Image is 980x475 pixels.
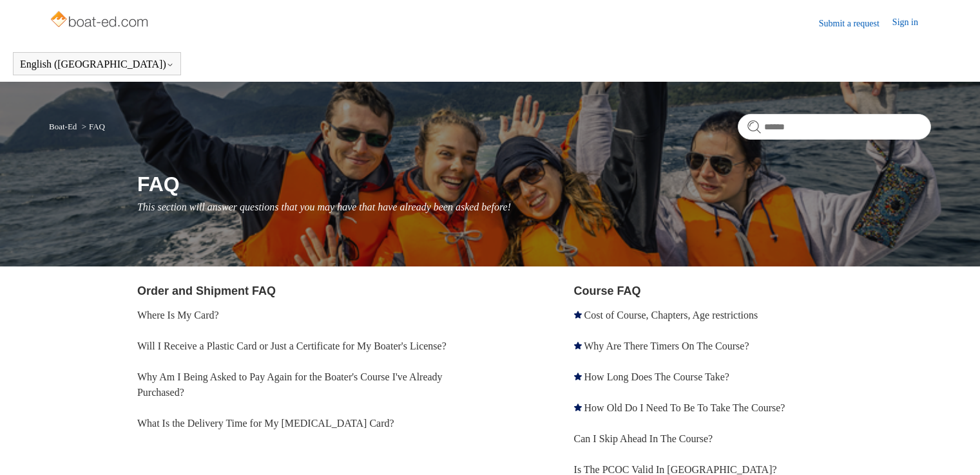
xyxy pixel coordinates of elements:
[574,404,582,411] svg: Promoted article
[892,15,931,31] a: Sign in
[738,114,931,140] input: Search
[584,310,758,321] a: Cost of Course, Chapters, Age restrictions
[20,59,174,70] button: English ([GEOGRAPHIC_DATA])
[49,122,77,131] a: Boat-Ed
[574,284,641,297] a: Course FAQ
[574,464,777,475] a: Is The PCOC Valid In [GEOGRAPHIC_DATA]?
[137,418,394,429] a: What Is the Delivery Time for My [MEDICAL_DATA] Card?
[137,200,931,215] p: This section will answer questions that you may have that have already been asked before!
[137,310,219,321] a: Where Is My Card?
[937,432,970,465] div: Live chat
[49,8,151,33] img: Boat-Ed Help Center home page
[574,311,582,319] svg: Promoted article
[137,284,276,297] a: Order and Shipment FAQ
[574,373,582,380] svg: Promoted article
[819,17,892,30] a: Submit a request
[584,340,749,351] a: Why Are There Timers On The Course?
[137,371,443,398] a: Why Am I Being Asked to Pay Again for the Boater's Course I've Already Purchased?
[574,342,582,349] svg: Promoted article
[584,402,785,413] a: How Old Do I Need To Be To Take The Course?
[49,122,79,131] li: Boat-Ed
[137,340,447,351] a: Will I Receive a Plastic Card or Just a Certificate for My Boater's License?
[137,169,931,200] h1: FAQ
[79,122,105,131] li: FAQ
[584,371,729,382] a: How Long Does The Course Take?
[574,433,713,444] a: Can I Skip Ahead In The Course?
